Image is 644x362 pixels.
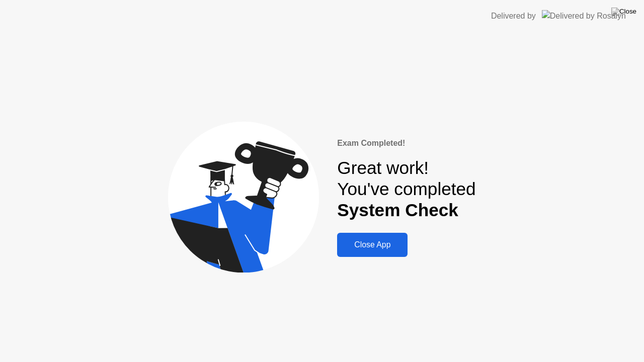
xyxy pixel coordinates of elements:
img: Close [611,8,636,16]
button: Close App [337,233,408,257]
img: Delivered by Rosalyn [542,10,626,22]
div: Exam Completed! [337,137,475,149]
div: Close App [340,240,405,249]
b: System Check [337,200,458,220]
div: Delivered by [491,10,536,22]
div: Great work! You've completed [337,157,475,221]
